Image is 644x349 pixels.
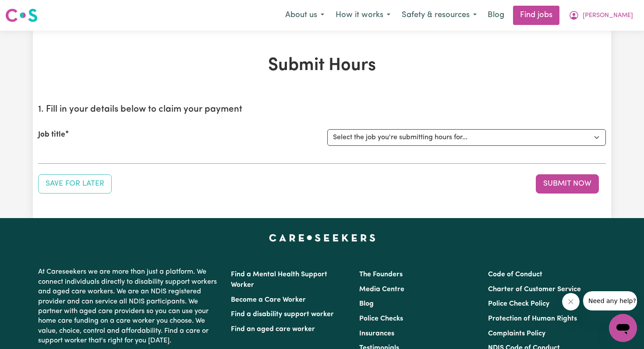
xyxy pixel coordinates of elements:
a: Find a Mental Health Support Worker [231,271,327,289]
iframe: Button to launch messaging window [609,314,637,342]
a: Careseekers logo [5,5,38,25]
a: Blog [482,6,510,25]
iframe: Message from company [583,291,637,310]
a: Police Checks [359,315,403,322]
iframe: Close message [562,293,580,310]
button: Save your job report [38,174,112,194]
p: At Careseekers we are more than just a platform. We connect individuals directly to disability su... [38,264,220,349]
a: Careseekers home page [269,234,375,241]
a: Become a Care Worker [231,296,306,303]
button: Safety & resources [396,6,482,25]
span: [PERSON_NAME] [583,11,633,21]
button: My Account [563,6,639,25]
a: Police Check Policy [488,300,549,307]
button: Submit your job report [536,174,599,194]
button: How it works [330,6,396,25]
h1: Submit Hours [38,55,606,76]
a: Media Centre [359,286,404,293]
a: Protection of Human Rights [488,315,577,322]
a: Find a disability support worker [231,311,334,318]
label: Job title [38,129,65,141]
a: Code of Conduct [488,271,542,278]
a: Blog [359,300,374,307]
img: Careseekers logo [5,7,38,23]
a: Find jobs [513,6,559,25]
h2: 1. Fill in your details below to claim your payment [38,104,606,115]
a: Charter of Customer Service [488,286,581,293]
button: About us [280,6,330,25]
a: Complaints Policy [488,330,545,337]
a: The Founders [359,271,403,278]
a: Find an aged care worker [231,326,315,333]
a: Insurances [359,330,394,337]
